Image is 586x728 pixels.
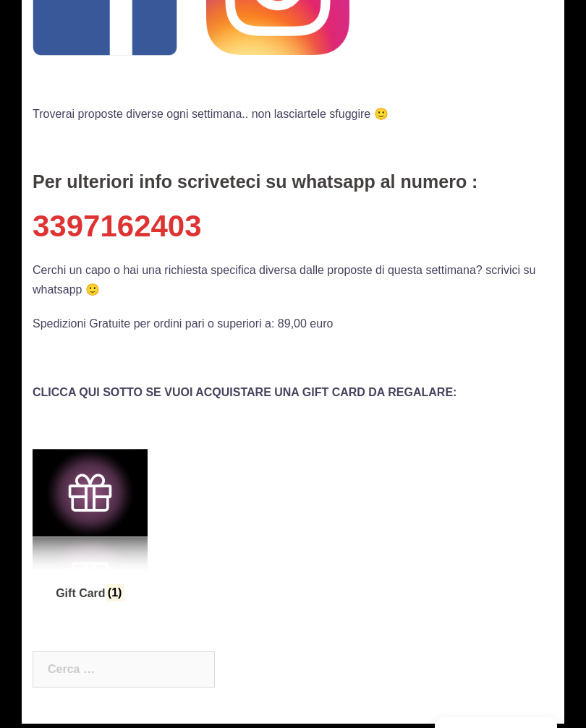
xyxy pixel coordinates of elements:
a: 3397162403 [33,209,202,243]
img: Gift Card [33,416,148,570]
h4: Per ulteriori info scriveteci su whatsapp al numero : [33,172,553,192]
p: Spedizioni Gratuite per ordini pari o superiori a: 89,00 euro [33,314,553,333]
strong: CLICCA QUI SOTTO SE VUOI ACQUISTARE UNA GIFT CARD DA REGALARE: [33,386,457,398]
h2: Gift Card [33,581,148,606]
mark: (1) [106,584,124,601]
a: Visita categoria del prodotto Gift Card [33,416,148,605]
p: Troverai proposte diverse ogni settimana.. non lasciartele sfuggire 🙂 [33,104,553,124]
p: Cerchi un capo o hai una richiesta specifica diversa dalle proposte di questa settimana? scrivici... [33,260,553,299]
